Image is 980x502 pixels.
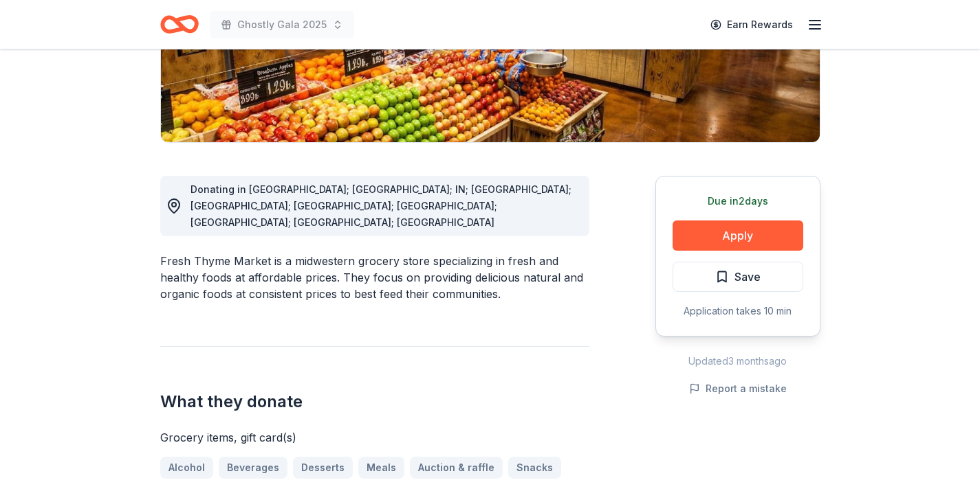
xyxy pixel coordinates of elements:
a: Meals [358,457,404,479]
button: Ghostly Gala 2025 [210,11,354,38]
a: Home [160,8,199,41]
div: Application takes 10 min [673,303,803,319]
button: Report a mistake [689,380,787,397]
button: Apply [673,220,803,251]
span: Ghostly Gala 2025 [237,16,327,33]
button: Save [673,262,803,292]
div: Grocery items, gift card(s) [160,429,589,446]
span: Save [734,268,761,286]
div: Fresh Thyme Market is a midwestern grocery store specializing in fresh and healthy foods at affor... [160,253,589,302]
h2: What they donate [160,391,589,413]
a: Alcohol [160,457,213,479]
span: Donating in [GEOGRAPHIC_DATA]; [GEOGRAPHIC_DATA]; IN; [GEOGRAPHIC_DATA]; [GEOGRAPHIC_DATA]; [GEOG... [190,183,571,228]
a: Snacks [508,457,561,479]
a: Beverages [219,457,287,479]
a: Auction & raffle [410,457,503,479]
div: Due in 2 days [673,193,803,209]
div: Updated 3 months ago [655,353,820,369]
a: Desserts [293,457,353,479]
a: Earn Rewards [702,12,801,37]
